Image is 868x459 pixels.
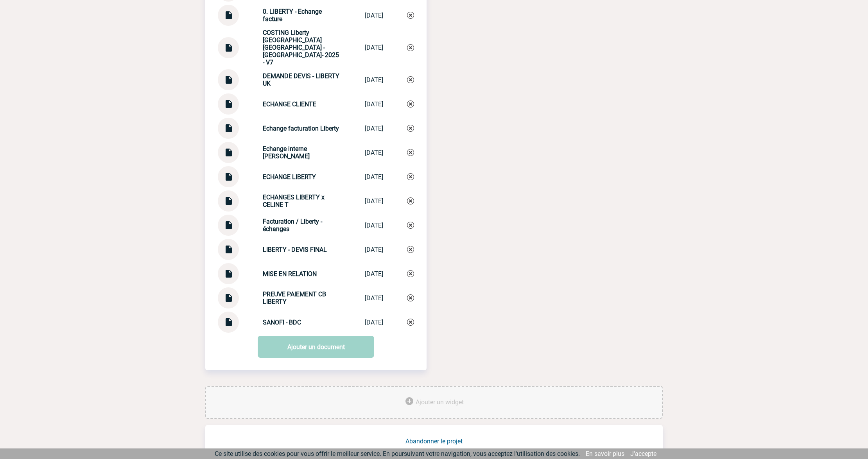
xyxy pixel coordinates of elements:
[365,246,383,253] div: [DATE]
[407,294,414,301] img: Supprimer
[407,246,414,253] img: Supprimer
[586,450,624,457] a: En savoir plus
[263,218,322,233] strong: Facturation / Liberty - échanges
[263,29,339,66] strong: COSTING Liberty [GEOGRAPHIC_DATA] [GEOGRAPHIC_DATA] - [GEOGRAPHIC_DATA]- 2025 - V7
[205,386,663,419] div: Ajouter des outils d'aide à la gestion de votre événement
[407,76,414,83] img: Supprimer
[407,197,414,204] img: Supprimer
[263,125,339,132] strong: Echange facturation Liberty
[263,100,316,108] strong: ECHANGE CLIENTE
[407,125,414,132] img: Supprimer
[258,336,374,358] a: Ajouter un document
[215,450,580,457] span: Ce site utilise des cookies pour vous offrir le meilleur service. En poursuivant votre navigation...
[263,173,316,181] strong: ECHANGE LIBERTY
[365,294,383,302] div: [DATE]
[263,145,310,160] strong: Echange interne [PERSON_NAME]
[263,319,301,326] strong: SANOFI - BDC
[407,100,414,108] img: Supprimer
[407,222,414,229] img: Supprimer
[407,44,414,51] img: Supprimer
[365,76,383,84] div: [DATE]
[365,44,383,51] div: [DATE]
[365,125,383,132] div: [DATE]
[407,270,414,277] img: Supprimer
[263,270,317,278] strong: MISE EN RELATION
[405,437,463,445] a: Abandonner le projet
[407,319,414,326] img: Supprimer
[365,222,383,229] div: [DATE]
[365,100,383,108] div: [DATE]
[407,173,414,180] img: Supprimer
[407,12,414,19] img: Supprimer
[263,246,327,253] strong: LIBERTY - DEVIS FINAL
[263,8,322,23] strong: 0. LIBERTY - Echange facture
[365,319,383,326] div: [DATE]
[365,12,383,19] div: [DATE]
[630,450,656,457] a: J'accepte
[365,149,383,156] div: [DATE]
[407,149,414,156] img: Supprimer
[365,270,383,278] div: [DATE]
[416,398,464,406] span: Ajouter un widget
[263,290,326,305] strong: PREUVE PAIEMENT CB LIBERTY
[263,194,325,208] strong: ECHANGES LIBERTY x CELINE T
[365,173,383,181] div: [DATE]
[263,72,339,87] strong: DEMANDE DEVIS - LIBERTY UK
[365,197,383,205] div: [DATE]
